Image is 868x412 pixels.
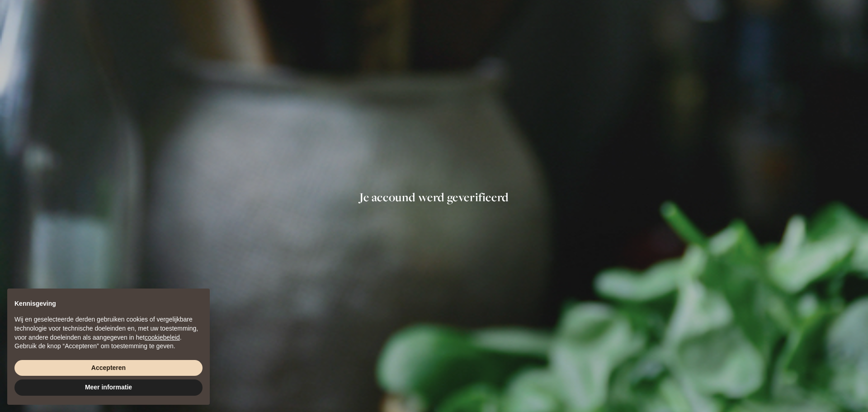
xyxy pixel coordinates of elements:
a: cookiebeleid [145,334,180,341]
iframe: Ybug feedback widget [808,394,861,412]
p: Wij en geselecteerde derden gebruiken cookies of vergelijkbare technologie voor technische doelei... [14,315,203,342]
p: Gebruik de knop “Accepteren” om toestemming te geven. [14,342,203,351]
h2: Kennisgeving [14,299,203,308]
button: Accepteren [14,360,203,376]
h1: Je accound werd geverifieerd [344,190,524,204]
button: Meer informatie [14,379,203,396]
